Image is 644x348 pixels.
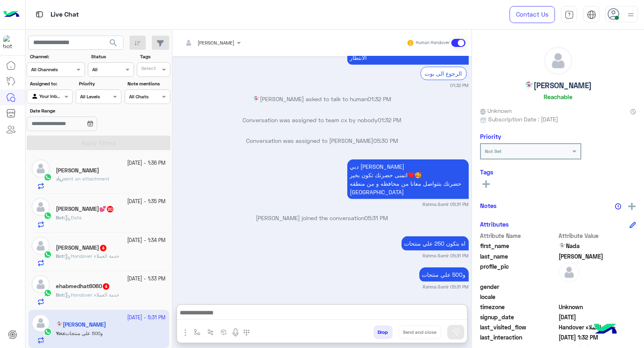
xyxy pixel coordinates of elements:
img: profile [626,10,636,20]
h5: زياد ابوشبانه [56,167,99,174]
button: select flow [191,325,204,339]
img: notes [615,203,621,210]
span: 05:31 PM [365,214,388,221]
span: 🧚🏻‍♀️Nada [559,242,636,250]
img: defaultAdmin.png [559,262,579,282]
span: Subscription Date : [DATE] [488,115,558,123]
span: Data [65,214,82,221]
h6: Attributes [480,221,509,228]
b: Not Set [485,148,502,154]
img: tab [565,10,574,19]
p: Live Chat [51,9,79,20]
small: Rahma Samir 05:31 PM [423,284,469,290]
img: defaultAdmin.png [544,47,572,74]
img: send attachment [181,328,190,337]
label: Channel: [30,53,84,60]
button: Apply Filters [27,136,170,150]
b: : [56,253,65,259]
button: search [104,36,123,53]
button: Drop [374,325,393,339]
span: Unknown [480,106,512,115]
span: Unknown [559,303,636,311]
p: 25/9/2025, 5:31 PM [402,236,469,250]
p: Conversation was assigned to team cx by nobody [176,116,469,124]
small: 01:32 PM [451,82,469,89]
span: null [559,282,636,291]
span: 05:30 PM [373,137,398,144]
img: send message [452,328,460,336]
span: Handover خدمة العملاء [65,253,119,259]
img: WhatsApp [44,173,52,181]
p: 🧚🏻‍♀️[PERSON_NAME] asked to talk to human [176,95,469,103]
p: [PERSON_NAME] joined the conversation [176,214,469,222]
h6: Tags [480,168,636,176]
span: sent an attachment [63,176,109,182]
small: [DATE] - 1:33 PM [128,275,166,283]
h5: Jana💕 [56,206,114,212]
button: Send and close [399,325,441,339]
img: Trigger scenario [207,329,214,335]
span: 01:32 PM [368,95,391,102]
span: 01:32 PM [378,117,402,123]
span: null [559,293,636,301]
img: send voice note [231,328,240,337]
span: Attribute Name [480,231,557,240]
img: Logo [3,6,19,23]
div: Select [140,65,156,74]
span: Bot [56,214,64,221]
span: last_name [480,252,557,261]
b: : [56,292,65,298]
button: create order [217,325,231,339]
h5: 🧚🏻‍♀️[PERSON_NAME] [524,81,592,90]
small: [DATE] - 1:34 PM [128,237,166,244]
h6: Reachable [544,93,572,100]
label: Tags [140,53,170,60]
span: profile_pic [480,262,557,281]
span: 20 [107,206,113,212]
span: Handover خدمة العملاء [559,323,636,331]
span: زياد [56,176,63,182]
label: Priority [79,80,121,87]
span: timezone [480,303,557,311]
p: 25/9/2025, 5:31 PM [419,267,469,282]
span: 4 [100,245,106,251]
span: 4 [103,283,109,290]
h5: ehabmedhat6060 [56,283,110,290]
p: Conversation was assigned to [PERSON_NAME] [176,136,469,145]
img: WhatsApp [44,250,52,259]
img: defaultAdmin.png [32,275,50,293]
label: Assigned to: [30,80,72,87]
button: Trigger scenario [204,325,217,339]
span: Attribute Value [559,231,636,240]
span: Handover خدمة العملاء [65,292,119,298]
img: create order [221,329,227,335]
span: 2025-09-25T10:32:57.578Z [559,333,636,342]
img: defaultAdmin.png [32,198,50,216]
small: [DATE] - 1:36 PM [128,159,166,167]
small: Human Handover [416,40,450,46]
img: tab [34,9,45,19]
span: Bot [56,253,64,259]
span: Mohamed [559,252,636,261]
a: Contact Us [510,6,555,23]
img: 1403182699927242 [3,35,18,50]
img: add [628,203,635,210]
p: 25/9/2025, 5:31 PM [347,159,469,199]
small: [DATE] - 1:35 PM [128,198,166,206]
a: tab [561,6,577,23]
img: make a call [243,329,250,336]
span: search [108,38,118,48]
img: WhatsApp [44,289,52,297]
span: last_interaction [480,333,557,342]
b: : [56,214,65,221]
img: WhatsApp [44,212,52,220]
span: gender [480,282,557,291]
img: hulul-logo.png [591,316,620,344]
h5: Ahmed Maher [56,244,107,251]
img: defaultAdmin.png [32,159,50,178]
img: tab [587,10,596,19]
span: 2025-07-28T20:36:30.436Z [559,313,636,321]
span: Bot [56,292,64,298]
label: Note mentions [128,80,169,87]
img: defaultAdmin.png [32,237,50,255]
